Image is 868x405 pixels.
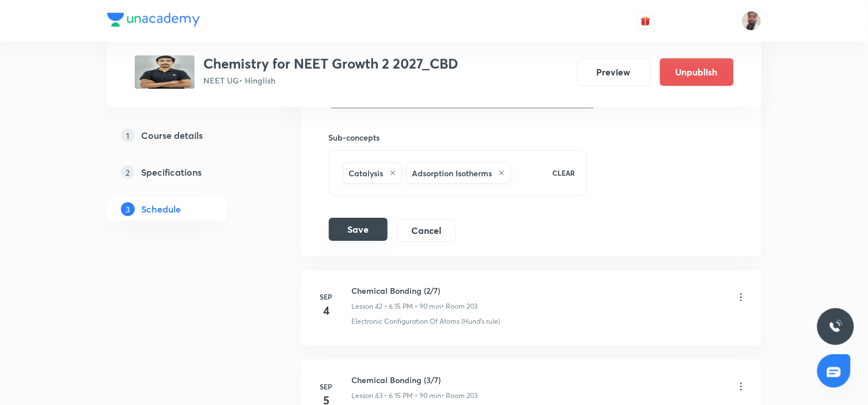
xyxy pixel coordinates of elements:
p: Lesson 43 • 6:15 PM • 90 min [352,391,442,401]
img: SHAHNAWAZ AHMAD [742,11,761,31]
button: avatar [636,12,655,30]
img: Company Logo [107,13,200,27]
p: 1 [121,128,135,142]
h5: Schedule [142,202,181,216]
h5: Course details [142,128,203,142]
p: CLEAR [552,168,575,178]
h6: Sub-concepts [329,131,587,143]
button: Cancel [397,219,456,242]
p: Lesson 42 • 6:15 PM • 90 min [352,301,442,312]
h6: Sep [315,292,338,302]
h6: Chemical Bonding (2/7) [352,285,478,297]
button: Unpublish [660,58,734,86]
p: 2 [121,165,135,179]
p: • Room 203 [442,301,478,312]
button: Preview [577,58,651,86]
p: Electronic Configuration Of Atoms (Hund's rule) [352,316,501,327]
p: 3 [121,202,135,216]
a: Company Logo [107,13,200,29]
img: avatar [640,16,651,26]
h4: 4 [315,302,338,319]
img: ttu [829,320,843,334]
p: NEET UG • Hinglish [204,74,458,86]
a: 2Specifications [107,161,264,184]
h6: Chemical Bonding (3/7) [352,374,478,386]
img: b1f9466c78bd4c0191e3f83634f5224a.jpg [135,55,195,89]
h3: Chemistry for NEET Growth 2 2027_CBD [204,55,458,72]
h6: Catalysis [349,167,384,179]
p: • Room 203 [442,391,478,401]
h5: Specifications [142,165,202,179]
h6: Adsorption Isotherms [412,167,492,179]
a: 1Course details [107,124,264,147]
h6: Sep [315,381,338,392]
button: Save [329,218,388,241]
